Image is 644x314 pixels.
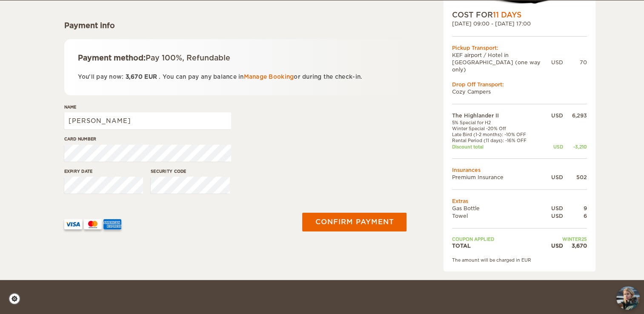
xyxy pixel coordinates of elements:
span: 3,670 [126,74,143,80]
p: You'll pay now: . You can pay any balance in or during the check-in. [78,72,393,82]
div: USD [543,205,563,212]
div: 9 [563,205,587,212]
div: Drop Off Transport: [452,81,587,88]
td: Cozy Campers [452,88,587,95]
img: Freyja at Cozy Campers [616,286,640,310]
a: Manage Booking [244,74,294,80]
span: Pay 100%, Refundable [146,54,230,62]
td: Extras [452,197,587,205]
div: USD [543,242,563,249]
td: Premium Insurance [452,174,543,181]
button: chat-button [616,286,640,310]
div: -3,210 [563,144,587,150]
td: 5% Special for H2 [452,120,543,126]
label: Card number [64,136,231,142]
div: USD [543,212,563,220]
label: Name [64,104,231,110]
div: Payment info [64,20,407,31]
img: AMEX [103,219,121,229]
td: Gas Bottle [452,205,543,212]
div: 502 [563,174,587,181]
td: KEF airport / Hotel in [GEOGRAPHIC_DATA] (one way only) [452,51,551,73]
td: Rental Period (11 days): -16% OFF [452,137,543,143]
td: The Highlander II [452,112,543,119]
div: The amount will be charged in EUR [452,257,587,263]
td: Towel [452,212,543,220]
td: Discount total [452,144,543,150]
button: Confirm payment [302,213,406,231]
a: Cookie settings [9,293,26,305]
div: USD [543,112,563,119]
label: Security code [151,168,230,174]
div: [DATE] 09:00 - [DATE] 17:00 [452,20,587,27]
div: COST FOR [452,10,587,20]
div: Pickup Transport: [452,44,587,51]
img: mastercard [84,219,102,229]
label: Expiry date [64,168,143,174]
td: Winter Special -20% Off [452,126,543,131]
div: 6,293 [563,112,587,119]
img: VISA [64,219,82,229]
td: TOTAL [452,242,543,249]
div: 6 [563,212,587,220]
td: WINTER25 [543,236,587,242]
span: 11 Days [493,11,521,19]
div: USD [551,59,563,66]
span: EUR [144,74,157,80]
div: 70 [563,59,587,66]
td: Late Bird (1-2 months): -10% OFF [452,131,543,137]
div: USD [543,174,563,181]
div: 3,670 [563,242,587,249]
div: Payment method: [78,53,393,63]
td: Coupon applied [452,236,543,242]
div: USD [543,144,563,150]
td: Insurances [452,166,587,174]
